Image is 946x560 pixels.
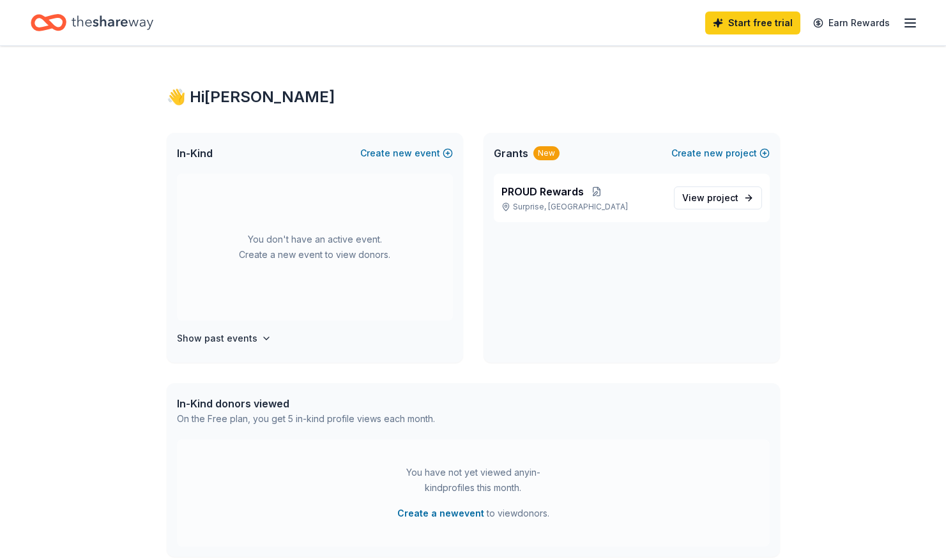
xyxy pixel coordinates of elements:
span: new [704,146,723,161]
span: to view donors . [397,506,549,521]
h4: Show past events [177,331,257,346]
a: Home [31,8,153,38]
button: Show past events [177,331,271,346]
span: PROUD Rewards [501,184,584,199]
div: You don't have an active event. Create a new event to view donors. [177,174,453,321]
span: In-Kind [177,146,213,161]
button: Createnewproject [671,146,770,161]
div: 👋 Hi [PERSON_NAME] [167,87,780,107]
div: You have not yet viewed any in-kind profiles this month. [393,465,553,496]
span: project [707,192,738,203]
div: In-Kind donors viewed [177,396,435,411]
button: Createnewevent [360,146,453,161]
a: View project [674,186,762,209]
div: On the Free plan, you get 5 in-kind profile views each month. [177,411,435,427]
a: Start free trial [705,11,800,34]
span: new [393,146,412,161]
button: Create a newevent [397,506,484,521]
a: Earn Rewards [805,11,897,34]
div: New [533,146,560,160]
span: View [682,190,738,206]
span: Grants [494,146,528,161]
p: Surprise, [GEOGRAPHIC_DATA] [501,202,664,212]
